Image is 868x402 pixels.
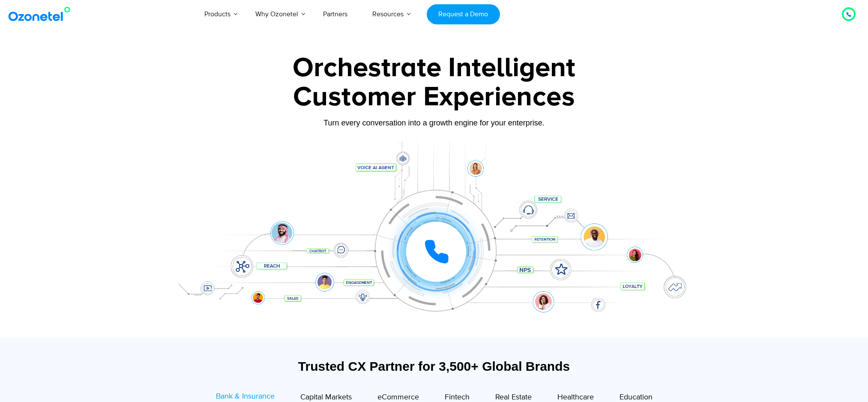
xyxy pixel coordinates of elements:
div: Orchestrate Intelligent [166,54,702,82]
span: Education [620,393,652,402]
span: Fintech [445,393,470,402]
div: Turn every conversation into a growth engine for your enterprise. [166,118,702,128]
span: Capital Markets [300,393,352,402]
span: Bank & Insurance [216,392,275,401]
div: Customer Experiences [166,77,702,118]
span: Real Estate [495,393,532,402]
span: eCommerce [377,393,419,402]
div: Trusted CX Partner for 3,500+ Global Brands [171,359,697,374]
a: Request a Demo [427,4,500,24]
span: Healthcare [557,393,594,402]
